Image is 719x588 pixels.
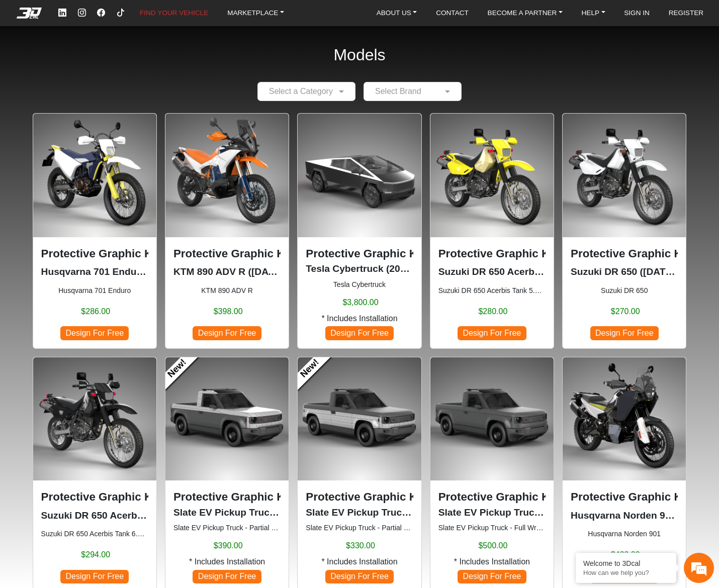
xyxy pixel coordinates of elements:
[590,326,659,340] span: Design For Free
[306,245,413,262] p: Protective Graphic Kit
[306,523,413,533] small: Slate EV Pickup Truck - Partial Wrapping Kit
[41,285,148,296] small: Husqvarna 701 Enduro
[306,262,413,276] p: Tesla Cybertruck (2024)
[173,523,281,533] small: Slate EV Pickup Truck - Partial Wrapping Kit
[583,559,669,567] div: Welcome to 3Dcal
[298,357,421,480] img: EV Pickup TruckHalf Bottom Set2026
[438,285,546,296] small: Suzuki DR 650 Acerbis Tank 5.3 Gl
[306,506,413,520] p: Slate EV Pickup Truck Half Bottom Set (2026)
[571,488,678,506] p: Protective Graphic Kit
[157,349,198,389] a: New!
[620,5,654,21] a: SIGN IN
[193,326,261,340] span: Design For Free
[173,245,281,262] p: Protective Graphic Kit
[165,357,289,480] img: EV Pickup TruckHalf Top Set2026
[571,245,678,262] p: Protective Graphic Kit
[430,113,554,348] div: Suzuki DR 650 Acerbis Tank 5.3 Gl
[454,556,530,568] span: * Includes Installation
[306,488,413,506] p: Protective Graphic Kit
[41,265,148,279] p: Husqvarna 701 Enduro (2016-2024)
[60,326,129,340] span: Design For Free
[173,285,281,296] small: KTM 890 ADV R
[41,245,148,262] p: Protective Graphic Kit
[583,569,669,576] p: How can we help you?
[60,570,129,583] span: Design For Free
[136,5,212,21] a: FIND YOUR VEHICLE
[333,32,385,78] h2: Models
[571,285,678,296] small: Suzuki DR 650
[373,5,421,21] a: ABOUT US
[342,297,378,309] span: $3,800.00
[173,488,281,506] p: Protective Graphic Kit
[484,5,567,21] a: BECOME A PARTNER
[165,113,289,348] div: KTM 890 ADV R
[33,113,157,348] div: Husqvarna 701 Enduro
[173,506,281,520] p: Slate EV Pickup Truck Half Top Set (2026)
[33,114,156,237] img: 701 Enduronull2016-2024
[563,114,686,237] img: DR 6501996-2024
[41,509,148,523] p: Suzuki DR 650 Acerbis Tank 6.6 Gl (1996-2024)
[297,113,421,348] div: Tesla Cybertruck
[325,326,394,340] span: Design For Free
[321,313,397,325] span: * Includes Installation
[33,357,156,480] img: DR 650Acerbis Tank 6.6 Gl1996-2024
[321,556,397,568] span: * Includes Installation
[438,265,546,279] p: Suzuki DR 650 Acerbis Tank 5.3 Gl (1996-2024)
[438,523,546,533] small: Slate EV Pickup Truck - Full Wrapping Kit
[430,357,554,480] img: EV Pickup Truck Full Set2026
[430,114,554,237] img: DR 650Acerbis Tank 5.3 Gl1996-2024
[611,306,640,318] span: $270.00
[438,506,546,520] p: Slate EV Pickup Truck Full Set (2026)
[611,549,640,561] span: $400.00
[578,5,609,21] a: HELP
[478,306,507,318] span: $280.00
[223,5,288,21] a: MARKETPLACE
[81,549,110,561] span: $294.00
[571,265,678,279] p: Suzuki DR 650 (1996-2024)
[290,349,330,389] a: New!
[432,5,473,21] a: CONTACT
[571,509,678,523] p: Husqvarna Norden 901 (2021-2024)
[173,265,281,279] p: KTM 890 ADV R (2023-2025)
[41,529,148,539] small: Suzuki DR 650 Acerbis Tank 6.6 Gl
[81,306,110,318] span: $286.00
[306,279,413,290] small: Tesla Cybertruck
[214,306,243,318] span: $398.00
[562,113,686,348] div: Suzuki DR 650
[165,114,289,237] img: 890 ADV R null2023-2025
[478,540,507,552] span: $500.00
[665,5,708,21] a: REGISTER
[214,540,243,552] span: $390.00
[346,540,375,552] span: $330.00
[438,245,546,262] p: Protective Graphic Kit
[189,556,265,568] span: * Includes Installation
[458,326,526,340] span: Design For Free
[438,488,546,506] p: Protective Graphic Kit
[563,357,686,480] img: Norden 901null2021-2024
[571,529,678,539] small: Husqvarna Norden 901
[41,488,148,506] p: Protective Graphic Kit
[193,570,261,583] span: Design For Free
[325,570,394,583] span: Design For Free
[458,570,526,583] span: Design For Free
[298,114,421,237] img: Cybertrucknull2024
